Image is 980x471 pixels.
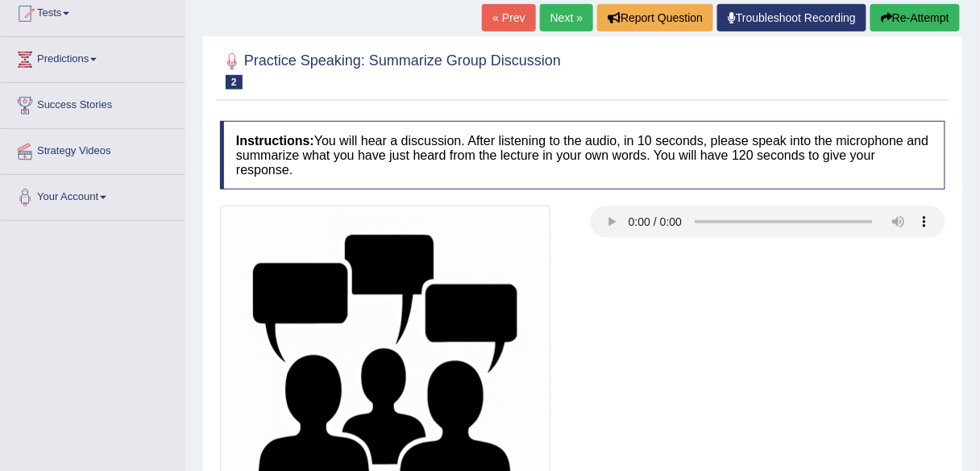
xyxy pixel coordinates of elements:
button: Report Question [597,4,713,31]
a: Troubleshoot Recording [717,4,866,31]
h2: Practice Speaking: Summarize Group Discussion [220,49,561,90]
a: Your Account [1,175,185,215]
button: Re-Attempt [870,4,960,31]
span: 2 [226,75,243,90]
a: Success Stories [1,83,185,123]
a: Next » [540,4,593,31]
a: Strategy Videos [1,129,185,169]
a: Predictions [1,37,185,77]
a: « Prev [482,4,535,31]
h4: You will hear a discussion. After listening to the audio, in 10 seconds, please speak into the mi... [220,121,945,190]
b: Instructions: [236,134,314,148]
